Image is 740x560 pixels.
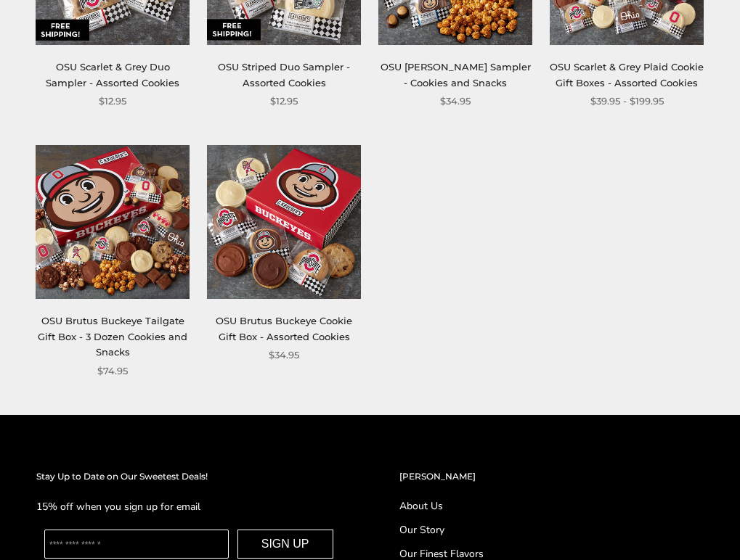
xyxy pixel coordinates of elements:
a: OSU Brutus Buckeye Tailgate Gift Box - 3 Dozen Cookies and Snacks [38,315,187,358]
button: SIGN UP [237,530,333,559]
a: OSU Scarlet & Grey Plaid Cookie Gift Boxes - Assorted Cookies [550,61,704,88]
img: OSU Brutus Buckeye Tailgate Gift Box - 3 Dozen Cookies and Snacks [36,145,190,299]
a: OSU Brutus Buckeye Cookie Gift Box - Assorted Cookies [216,315,352,342]
p: 15% off when you sign up for email [36,498,341,515]
span: $74.95 [97,363,128,379]
h2: Stay Up to Date on Our Sweetest Deals! [36,469,341,484]
span: $34.95 [440,94,471,109]
span: $34.95 [269,347,299,363]
span: $12.95 [99,94,126,109]
a: OSU [PERSON_NAME] Sampler - Cookies and Snacks [381,61,531,88]
a: About Us [399,498,704,514]
h2: [PERSON_NAME] [399,469,704,484]
a: OSU Striped Duo Sampler - Assorted Cookies [218,61,350,88]
span: $12.95 [270,94,298,109]
iframe: Sign Up via Text for Offers [12,505,150,548]
a: Our Story [399,522,704,538]
span: $39.95 - $199.95 [590,94,664,109]
a: OSU Scarlet & Grey Duo Sampler - Assorted Cookies [46,61,179,88]
img: OSU Brutus Buckeye Cookie Gift Box - Assorted Cookies [207,145,361,299]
